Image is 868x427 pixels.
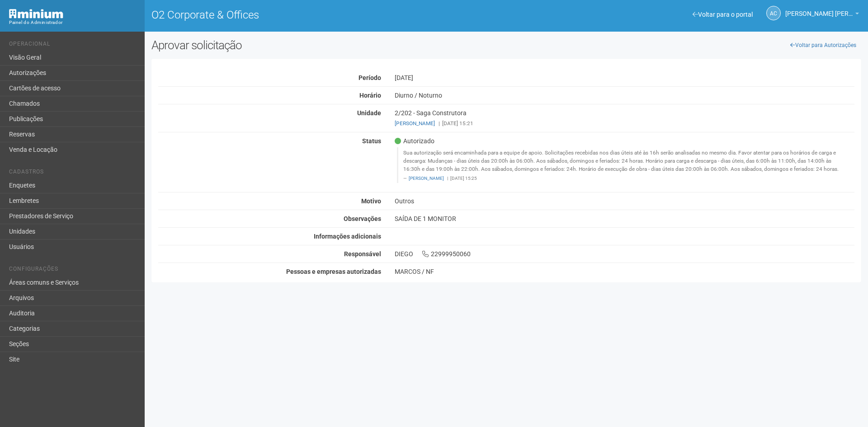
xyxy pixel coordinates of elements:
[359,74,381,81] strong: Período
[395,119,854,127] div: [DATE] 15:21
[9,266,138,275] li: Configurações
[693,11,753,18] a: Voltar para o portal
[395,120,435,127] a: [PERSON_NAME]
[388,197,861,205] div: Outros
[388,215,861,223] div: SAÍDA DE 1 MONITOR
[785,38,861,52] a: Voltar para Autorizações
[388,109,861,127] div: 2/202 - Saga Construtora
[9,41,138,50] li: Operacional
[344,250,381,258] strong: Responsável
[409,176,444,181] a: [PERSON_NAME]
[395,137,434,145] span: Autorizado
[286,268,381,275] strong: Pessoas e empresas autorizadas
[151,9,500,21] h1: O2 Corporate & Offices
[361,197,381,205] strong: Motivo
[397,147,854,183] blockquote: Sua autorização será encaminhada para a equipe de apoio. Solicitações recebidas nos dias úteis at...
[314,233,381,240] strong: Informações adicionais
[344,215,381,222] strong: Observações
[388,74,861,82] div: [DATE]
[388,250,861,258] div: DIEGO 22999950060
[359,92,381,99] strong: Horário
[439,120,440,127] span: |
[151,38,500,52] h2: Aprovar solicitação
[785,1,853,17] span: Ana Carla de Carvalho Silva
[388,91,861,99] div: Diurno / Noturno
[403,175,849,182] footer: [DATE] 15:25
[9,19,138,27] div: Painel do Administrador
[362,137,381,145] strong: Status
[447,176,448,181] span: |
[766,6,781,20] a: AC
[785,11,859,19] a: [PERSON_NAME] [PERSON_NAME]
[357,109,381,117] strong: Unidade
[395,267,854,276] div: MARCOS / NF
[9,169,138,178] li: Cadastros
[9,9,63,19] img: Minium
